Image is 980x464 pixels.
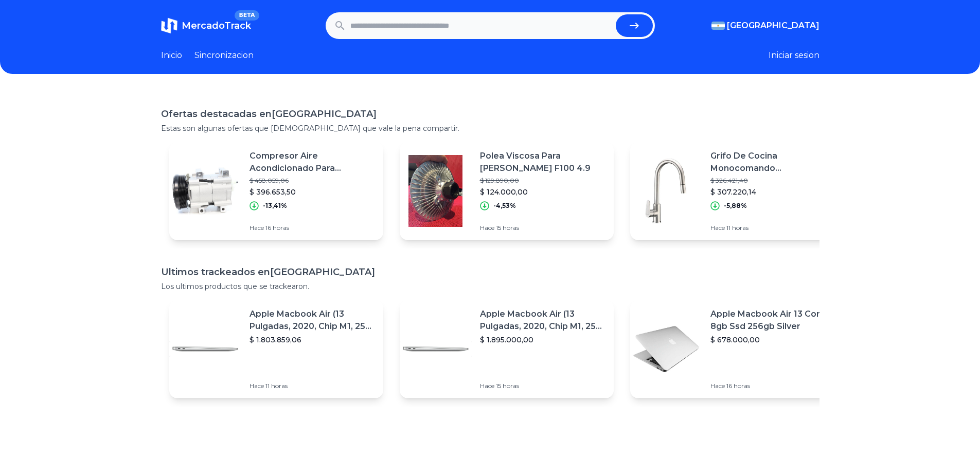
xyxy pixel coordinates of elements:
[161,123,819,133] p: Estas son algunas ofertas que [DEMOGRAPHIC_DATA] que vale la pena compartir.
[169,142,383,240] a: Featured imageCompresor Aire Acondicionado Para [PERSON_NAME] Ranger 3.0 3.0 Cs Xl$ 458.059,06$ 3...
[480,335,605,345] p: $ 1.895.000,00
[235,10,259,21] span: BETA
[250,382,375,390] p: Hace 11 horas
[400,155,472,227] img: Featured image
[250,177,375,185] p: $ 458.059,06
[711,20,819,32] button: [GEOGRAPHIC_DATA]
[493,202,516,210] p: -4,53%
[480,150,605,175] p: Polea Viscosa Para [PERSON_NAME] F100 4.9
[182,20,251,31] span: MercadoTrack
[169,313,241,385] img: Featured image
[250,308,375,333] p: Apple Macbook Air (13 Pulgadas, 2020, Chip M1, 256 Gb De Ssd, 8 Gb De Ram) - Plata
[630,300,844,398] a: Featured imageApple Macbook Air 13 Core I5 8gb Ssd 256gb Silver$ 678.000,00Hace 16 horas
[250,224,375,232] p: Hace 16 horas
[710,150,836,175] p: Grifo De Cocina Monocomando [PERSON_NAME] Vigo 30-132 Extensible Acero Inoxidable Acabado Pulido
[161,17,177,34] img: MercadoTrack
[250,335,375,345] p: $ 1.803.859,06
[161,107,819,121] h1: Ofertas destacadas en [GEOGRAPHIC_DATA]
[400,142,614,240] a: Featured imagePolea Viscosa Para [PERSON_NAME] F100 4.9$ 129.890,00$ 124.000,00-4,53%Hace 15 horas
[250,187,375,197] p: $ 396.653,50
[769,49,819,62] button: Iniciar sesion
[194,49,254,62] a: Sincronizacion
[480,224,605,232] p: Hace 15 horas
[710,308,836,333] p: Apple Macbook Air 13 Core I5 8gb Ssd 256gb Silver
[169,155,241,227] img: Featured image
[169,300,383,398] a: Featured imageApple Macbook Air (13 Pulgadas, 2020, Chip M1, 256 Gb De Ssd, 8 Gb De Ram) - Plata$...
[400,313,472,385] img: Featured image
[161,49,182,62] a: Inicio
[727,20,819,32] span: [GEOGRAPHIC_DATA]
[480,382,605,390] p: Hace 15 horas
[480,187,605,197] p: $ 124.000,00
[400,300,614,398] a: Featured imageApple Macbook Air (13 Pulgadas, 2020, Chip M1, 256 Gb De Ssd, 8 Gb De Ram) - Plata$...
[263,202,287,210] p: -13,41%
[710,177,836,185] p: $ 326.421,40
[630,313,702,385] img: Featured image
[710,382,836,390] p: Hace 16 horas
[161,281,819,292] p: Los ultimos productos que se trackearon.
[711,22,725,30] img: Argentina
[161,17,251,34] a: MercadoTrackBETA
[630,142,844,240] a: Featured imageGrifo De Cocina Monocomando [PERSON_NAME] Vigo 30-132 Extensible Acero Inoxidable A...
[480,177,605,185] p: $ 129.890,00
[710,335,836,345] p: $ 678.000,00
[480,308,605,333] p: Apple Macbook Air (13 Pulgadas, 2020, Chip M1, 256 Gb De Ssd, 8 Gb De Ram) - Plata
[710,224,836,232] p: Hace 11 horas
[250,150,375,175] p: Compresor Aire Acondicionado Para [PERSON_NAME] Ranger 3.0 3.0 Cs Xl
[161,265,819,279] h1: Ultimos trackeados en [GEOGRAPHIC_DATA]
[724,202,747,210] p: -5,88%
[630,155,702,227] img: Featured image
[710,187,836,197] p: $ 307.220,14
